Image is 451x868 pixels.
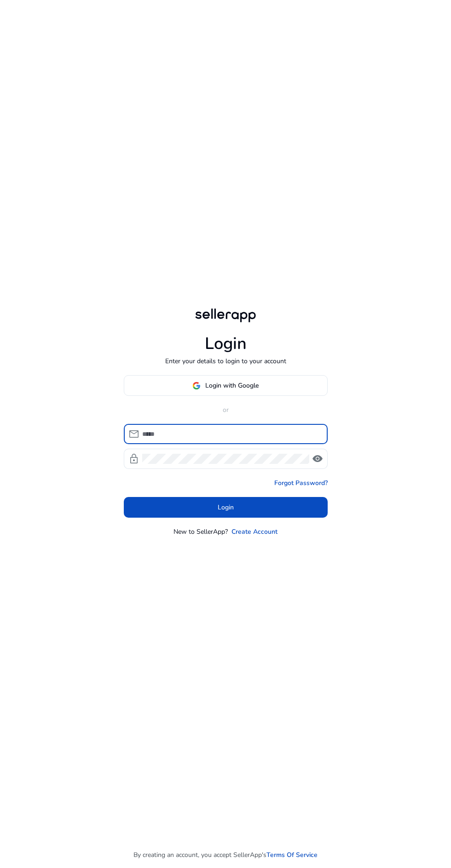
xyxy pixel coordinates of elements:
button: Login [124,497,328,518]
button: Login with Google [124,375,328,396]
a: Forgot Password? [274,478,328,488]
p: or [124,405,328,415]
p: Enter your details to login to your account [165,356,286,366]
span: Login with Google [205,381,259,390]
a: Terms Of Service [266,850,318,860]
img: google-logo.svg [192,382,201,390]
span: Login [218,503,234,512]
span: lock [128,453,139,464]
a: Create Account [231,527,278,537]
span: mail [128,428,139,440]
span: visibility [312,453,323,464]
p: New to SellerApp? [173,527,228,537]
h1: Login [205,334,247,354]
